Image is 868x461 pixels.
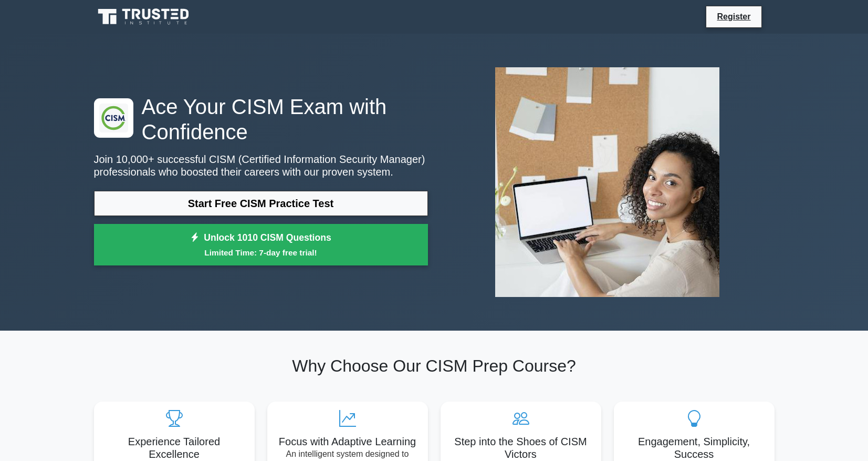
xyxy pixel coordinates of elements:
a: Unlock 1010 CISM QuestionsLimited Time: 7-day free trial! [94,224,428,266]
h5: Engagement, Simplicity, Success [622,435,766,460]
p: Join 10,000+ successful CISM (Certified Information Security Manager) professionals who boosted t... [94,153,428,178]
h2: Why Choose Our CISM Prep Course? [94,356,775,376]
h1: Ace Your CISM Exam with Confidence [94,94,428,145]
h5: Step into the Shoes of CISM Victors [449,435,593,460]
h5: Focus with Adaptive Learning [276,435,420,448]
a: Start Free CISM Practice Test [94,191,428,216]
h5: Experience Tailored Excellence [102,435,246,460]
a: Register [710,10,757,23]
small: Limited Time: 7-day free trial! [107,247,415,259]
